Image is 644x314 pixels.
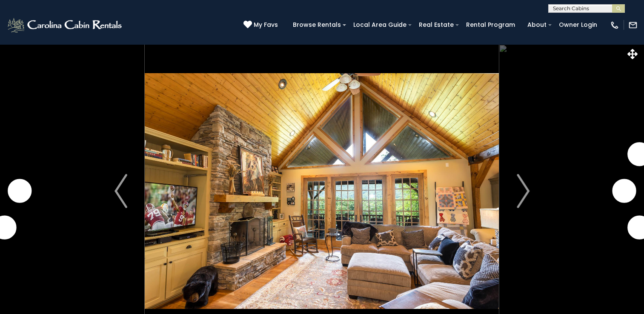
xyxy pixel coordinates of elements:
img: White-1-2.png [6,17,124,34]
a: Owner Login [555,18,601,31]
a: My Favs [243,20,280,30]
a: Rental Program [462,18,519,31]
span: My Favs [254,20,278,29]
img: arrow [517,174,530,208]
a: Browse Rentals [289,18,345,31]
img: arrow [114,174,127,208]
img: phone-regular-white.png [610,20,619,30]
img: mail-regular-white.png [628,20,638,30]
a: About [523,18,551,31]
a: Real Estate [415,18,458,31]
a: Local Area Guide [349,18,411,31]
